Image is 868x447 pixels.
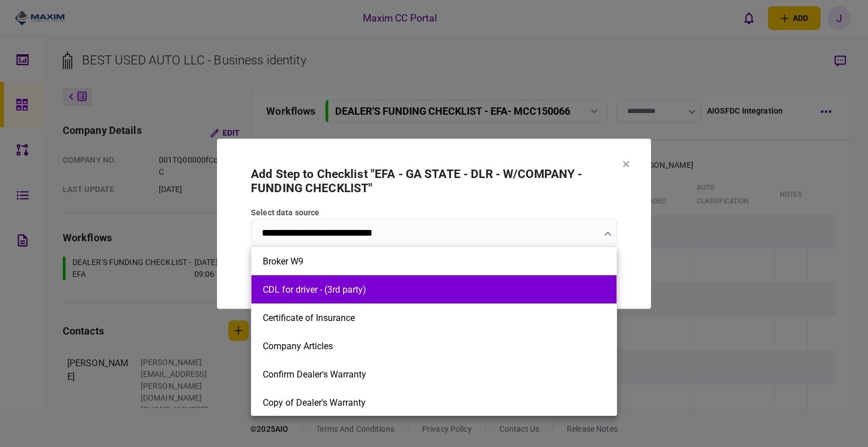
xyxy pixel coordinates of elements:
[263,397,605,408] button: Copy of Dealer's Warranty
[263,256,605,267] button: Broker W9
[263,341,605,351] button: Company Articles
[263,313,605,323] button: Certificate of Insurance
[263,284,605,295] button: CDL for driver - (3rd party)
[263,369,605,380] button: Confirm Dealer's Warranty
